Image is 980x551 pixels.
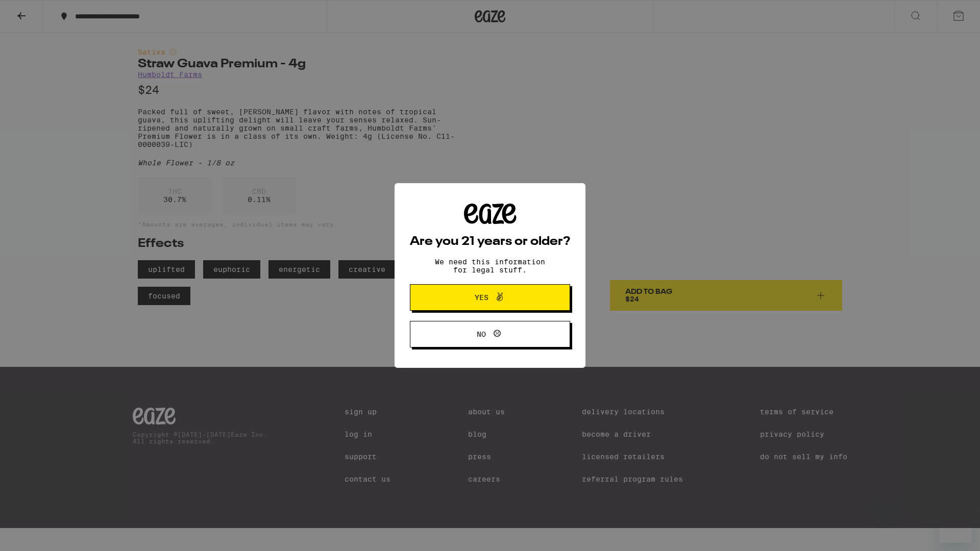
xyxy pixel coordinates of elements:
[876,486,896,506] iframe: Close message
[477,331,486,338] span: No
[410,236,570,248] h2: Are you 21 years or older?
[475,294,488,301] span: Yes
[410,321,570,347] button: No
[939,510,972,543] iframe: Button to launch messaging window
[410,284,570,311] button: Yes
[426,258,554,274] p: We need this information for legal stuff.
